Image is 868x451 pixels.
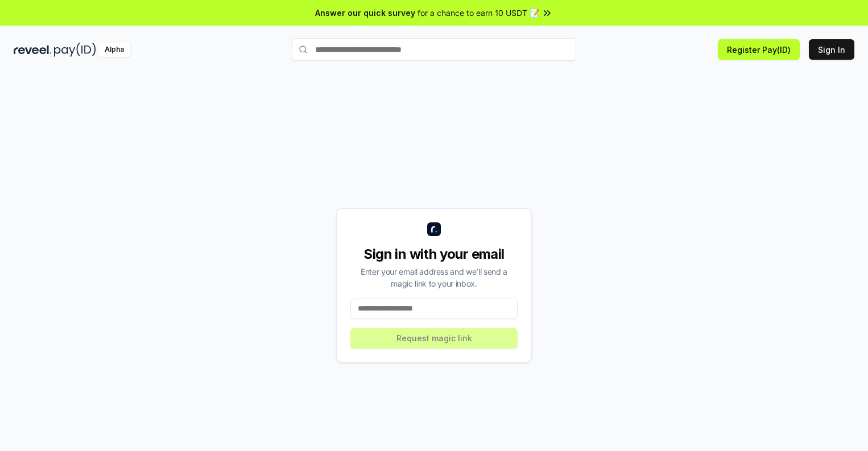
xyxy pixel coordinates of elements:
button: Register Pay(ID) [718,39,800,60]
div: Sign in with your email [350,245,518,263]
img: logo_small [427,222,441,236]
span: for a chance to earn 10 USDT 📝 [418,7,539,19]
img: pay_id [54,43,96,57]
div: Alpha [98,43,130,57]
div: Enter your email address and we’ll send a magic link to your inbox. [350,266,518,289]
button: Sign In [809,39,854,60]
span: Answer our quick survey [315,7,415,19]
img: reveel_dark [14,43,52,57]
